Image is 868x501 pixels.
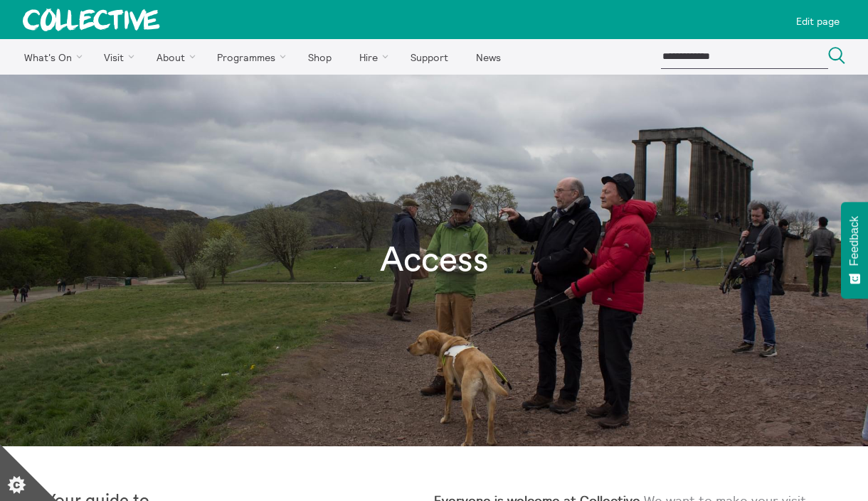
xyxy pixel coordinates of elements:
[144,39,202,75] a: About
[398,39,460,75] a: Support
[790,6,845,33] a: Edit page
[841,202,868,298] button: Feedback - Show survey
[295,39,344,75] a: Shop
[848,216,861,266] span: Feedback
[347,39,396,75] a: Hire
[11,39,89,75] a: What's On
[92,39,142,75] a: Visit
[205,39,293,75] a: Programmes
[796,16,840,27] p: Edit page
[463,39,513,75] a: News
